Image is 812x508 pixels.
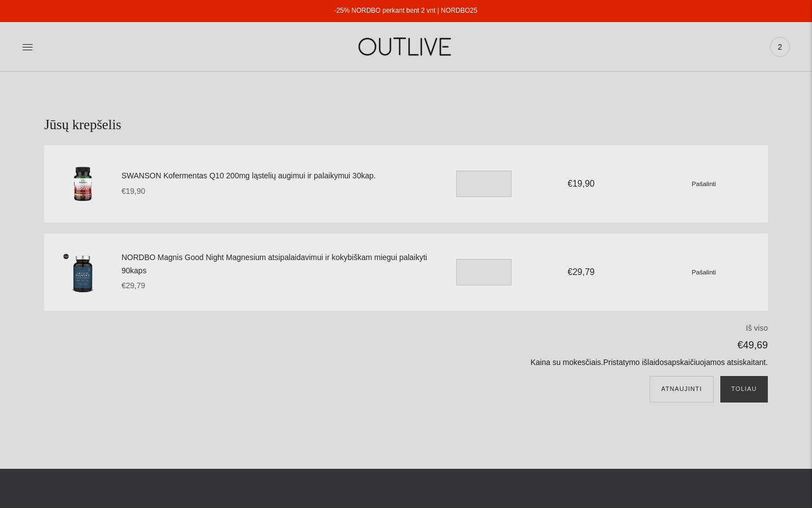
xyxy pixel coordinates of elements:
[456,259,512,285] input: Translation missing: en.cart.general.item_quantity
[528,264,634,279] div: €29,79
[334,7,477,14] a: -25% NORDBO perkant bent 2 vnt | NORDBO25
[770,35,790,59] a: 2
[44,116,768,134] h1: Jūsų krepšelis
[772,39,788,55] span: 2
[122,251,428,278] a: NORDBO Magnis Good Night Magnesium atsipalaidavimui ir kokybiškam miegui palaikyti 90kaps
[298,337,768,354] p: €49,69
[122,185,428,198] div: €19,90
[55,156,110,211] img: SWANSON Kofermentas Q10 200mg ląstelių augimui ir palaikymui 30kap.
[298,322,768,335] p: Iš viso
[650,376,714,403] button: Atnaujinti
[603,358,668,367] a: Pristatymo išlaidos
[337,28,475,66] img: OUTLIVE
[122,170,428,183] a: SWANSON Kofermentas Q10 200mg ląstelių augimui ir palaikymui 30kap.
[528,176,634,191] div: €19,90
[692,267,716,276] a: Pašalinti
[298,356,768,369] p: Kaina su mokesčiais. apskaičiuojamos atsiskaitant.
[456,171,512,197] input: Translation missing: en.cart.general.item_quantity
[692,180,716,187] small: Pašalinti
[720,376,768,403] button: Toliau
[122,279,428,293] div: €29,79
[692,268,716,276] small: Pašalinti
[692,179,716,188] a: Pašalinti
[55,245,110,300] img: NORDBO Magnis Good Night Magnesium atsipalaidavimui ir kokybiškam miegui palaikyti 90kaps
